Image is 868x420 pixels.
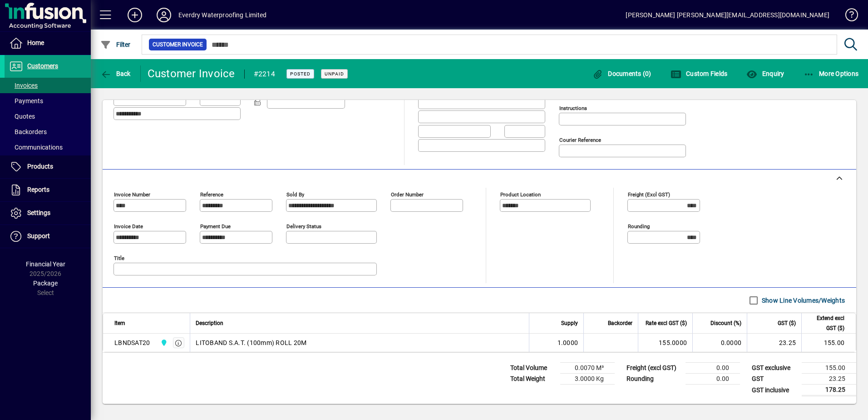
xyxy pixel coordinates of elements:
[9,144,63,151] span: Communications
[560,374,615,385] td: 3.0000 Kg
[196,338,306,347] span: LITOBAND S.A.T. (100mm) ROLL 20M
[671,70,728,77] span: Custom Fields
[747,374,802,385] td: GST
[802,374,856,385] td: 23.25
[5,32,91,55] a: Home
[5,155,91,178] a: Products
[744,65,786,82] button: Enquiry
[9,97,43,105] span: Payments
[9,113,35,120] span: Quotes
[559,105,587,111] mat-label: Instructions
[807,313,844,333] span: Extend excl GST ($)
[561,318,578,328] span: Supply
[98,36,133,53] button: Filter
[622,363,686,374] td: Freight (excl GST)
[5,93,91,109] a: Payments
[27,163,53,170] span: Products
[760,296,845,305] label: Show Line Volumes/Weights
[668,65,730,82] button: Custom Fields
[120,7,149,23] button: Add
[27,39,44,46] span: Home
[646,318,687,328] span: Rate excl GST ($)
[27,232,50,240] span: Support
[557,338,578,347] span: 1.0000
[747,334,801,352] td: 23.25
[149,7,178,23] button: Profile
[5,179,91,201] a: Reports
[746,70,784,77] span: Enquiry
[628,223,650,230] mat-label: Rounding
[286,223,321,230] mat-label: Delivery status
[710,318,741,328] span: Discount (%)
[747,363,802,374] td: GST exclusive
[200,223,231,230] mat-label: Payment due
[5,78,91,93] a: Invoices
[114,255,124,261] mat-label: Title
[628,191,670,198] mat-label: Freight (excl GST)
[5,109,91,124] a: Quotes
[286,191,304,198] mat-label: Sold by
[98,65,133,82] button: Back
[26,260,65,268] span: Financial Year
[148,66,235,81] div: Customer Invoice
[506,374,560,385] td: Total Weight
[9,82,38,89] span: Invoices
[325,71,344,77] span: Unpaid
[592,70,651,77] span: Documents (0)
[27,209,50,216] span: Settings
[5,225,91,248] a: Support
[686,363,740,374] td: 0.00
[91,65,141,82] app-page-header-button: Back
[114,191,150,198] mat-label: Invoice number
[622,374,686,385] td: Rounding
[559,137,601,143] mat-label: Courier Reference
[804,70,859,77] span: More Options
[27,62,58,70] span: Customers
[114,223,143,230] mat-label: Invoice date
[506,363,560,374] td: Total Volume
[801,334,856,352] td: 155.00
[254,67,275,81] div: #2214
[644,338,687,347] div: 155.0000
[802,363,856,374] td: 155.00
[100,41,131,48] span: Filter
[692,334,747,352] td: 0.0000
[590,65,654,82] button: Documents (0)
[5,202,91,225] a: Settings
[801,65,861,82] button: More Options
[290,71,311,77] span: Posted
[100,70,131,77] span: Back
[158,338,168,348] span: Central
[608,318,632,328] span: Backorder
[5,140,91,155] a: Communications
[196,318,223,328] span: Description
[200,191,223,198] mat-label: Reference
[114,338,150,347] div: LBNDSAT20
[838,2,857,31] a: Knowledge Base
[747,385,802,396] td: GST inclusive
[178,8,266,22] div: Everdry Waterproofing Limited
[686,374,740,385] td: 0.00
[153,40,203,49] span: Customer Invoice
[778,318,796,328] span: GST ($)
[500,191,541,198] mat-label: Product location
[391,191,424,198] mat-label: Order number
[5,124,91,140] a: Backorders
[33,280,58,287] span: Package
[27,186,49,193] span: Reports
[802,385,856,396] td: 178.25
[9,128,47,135] span: Backorders
[560,363,615,374] td: 0.0070 M³
[114,318,125,328] span: Item
[626,8,829,22] div: [PERSON_NAME] [PERSON_NAME][EMAIL_ADDRESS][DOMAIN_NAME]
